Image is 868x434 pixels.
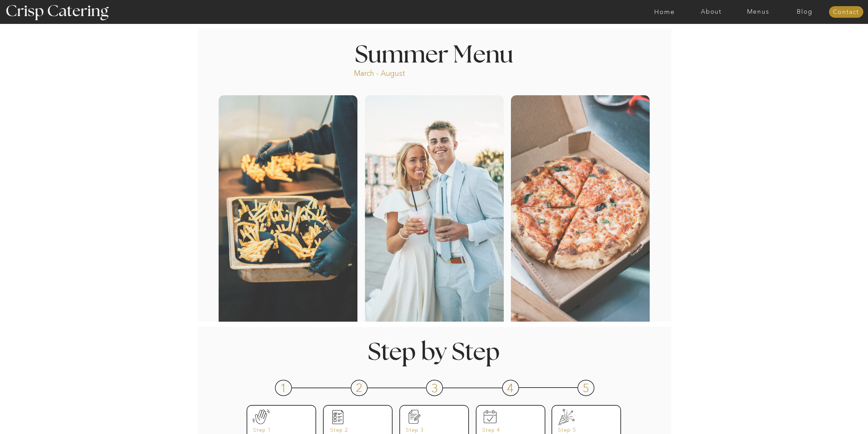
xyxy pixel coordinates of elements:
[688,9,735,15] a: About
[339,341,529,361] h1: Step by Step
[356,382,364,391] h3: 2
[431,382,439,392] h3: 3
[339,43,529,64] h1: Summer Menu
[507,382,515,392] h3: 4
[641,9,688,15] a: Home
[781,9,828,15] a: Blog
[354,68,448,76] p: March - August
[735,9,781,15] a: Menus
[280,382,288,392] h3: 1
[829,9,863,16] a: Contact
[583,382,590,392] h3: 5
